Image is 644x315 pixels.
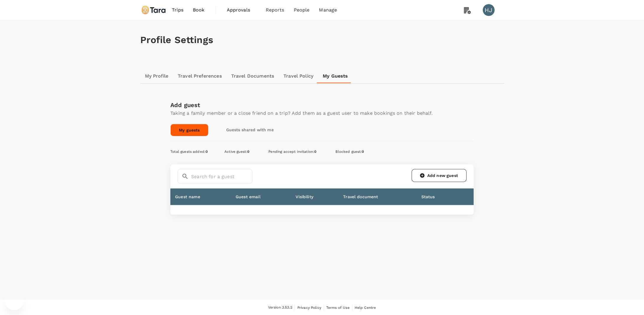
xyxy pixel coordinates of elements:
span: Help Centre [355,306,376,310]
iframe: Button to launch messaging window [5,291,24,310]
th: Travel document [338,188,416,205]
span: Total guests added : [170,150,208,154]
a: Add new guest [412,169,467,182]
a: Guests shared with me [218,124,282,136]
span: Blocked guest : [335,150,364,154]
a: Privacy Policy [297,304,321,311]
div: Add guest [170,100,433,110]
span: Active guest : [224,150,250,154]
p: Taking a family member or a close friend on a trip? Add them as a guest user to make bookings on ... [170,110,433,117]
img: Tara Climate Ltd [140,4,167,17]
a: Travel Preferences [173,69,226,83]
span: Manage [319,6,337,14]
span: 0 [314,150,317,154]
th: Guest email [231,188,291,205]
a: My Guests [318,69,353,83]
span: People [294,6,310,14]
a: Travel Documents [226,69,279,83]
div: HJ [483,4,495,16]
a: Travel Policy [279,69,318,83]
input: Search for a guest [191,169,252,184]
th: Status [417,188,457,205]
span: Book [193,6,205,14]
span: Approvals [227,6,256,14]
h1: Profile Settings [140,35,504,45]
span: 0 [247,150,250,154]
span: Privacy Policy [297,306,321,310]
a: Terms of Use [326,304,350,311]
span: Terms of Use [326,306,350,310]
th: Visibility [291,188,338,205]
a: My guests [170,124,208,136]
span: 0 [206,150,208,154]
span: Reports [266,6,284,14]
a: Help Centre [355,304,376,311]
span: 0 [362,150,364,154]
a: My Profile [140,69,173,83]
span: Pending accept invitation : [268,150,317,154]
span: Version 3.53.2 [268,305,292,311]
th: Guest name [170,188,231,205]
span: Trips [172,6,183,14]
